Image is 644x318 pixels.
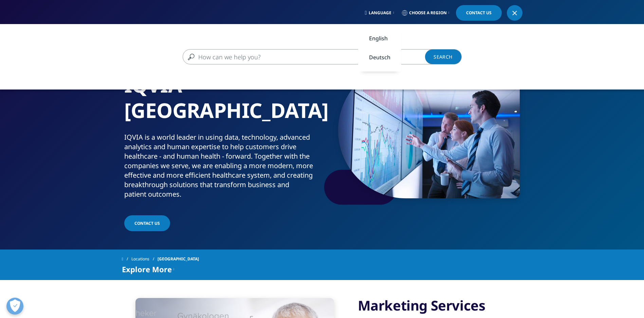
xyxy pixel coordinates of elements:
[179,24,522,56] nav: Primary
[358,48,401,67] a: Deutsch
[183,49,442,64] input: Search
[425,49,462,64] a: Search
[358,29,401,48] a: English
[456,5,502,21] a: Contact Us
[466,11,492,15] span: Contact Us
[369,10,391,16] span: Language
[409,10,447,16] span: Choose a Region
[6,298,23,315] button: Präferenzen öffnen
